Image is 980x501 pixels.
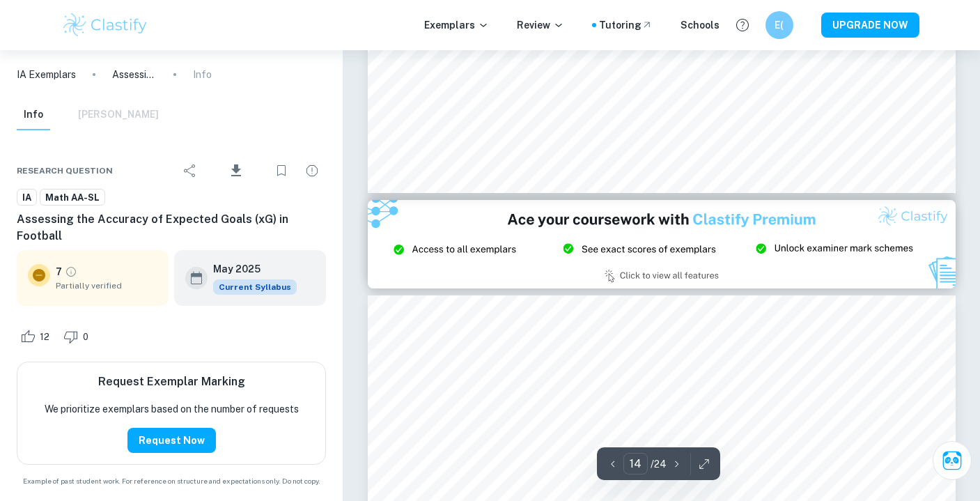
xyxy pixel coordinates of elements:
div: Report issue [298,157,326,185]
button: Info [17,100,50,130]
button: Help and Feedback [731,13,754,37]
button: E( [765,11,793,39]
h6: May 2025 [213,261,286,277]
span: 12 [32,330,57,344]
span: IA [17,191,36,205]
button: Request Now [127,428,216,453]
p: Review [517,17,564,33]
a: IA [17,189,37,206]
img: Ad [368,200,956,288]
div: Download [207,153,265,189]
p: 7 [56,264,62,279]
span: Partially verified [56,279,157,292]
a: Grade partially verified [65,265,77,278]
p: We prioritize exemplars based on the number of requests [45,401,299,417]
span: Research question [17,164,113,177]
button: Ask Clai [933,441,972,480]
p: Info [193,67,212,82]
p: Exemplars [424,17,489,33]
a: Schools [680,17,720,33]
p: / 24 [651,456,667,472]
a: Math AA-SL [40,189,105,206]
span: 0 [75,330,96,344]
h6: Assessing the Accuracy of Expected Goals (xG) in Football [17,211,326,245]
div: Bookmark [267,157,295,185]
img: Clastify logo [61,11,150,39]
a: IA Exemplars [17,67,76,82]
p: Assessing the Accuracy of Expected Goals (xG) in Football [112,67,157,82]
h6: E( [771,17,787,33]
span: Example of past student work. For reference on structure and expectations only. Do not copy. [17,476,326,486]
div: Share [176,157,204,185]
div: Dislike [60,325,96,348]
span: Math AA-SL [40,191,104,205]
span: Current Syllabus [213,279,297,295]
div: Like [17,325,57,348]
h6: Request Exemplar Marking [98,373,245,390]
a: Tutoring [599,17,653,33]
button: UPGRADE NOW [821,13,919,38]
div: This exemplar is based on the current syllabus. Feel free to refer to it for inspiration/ideas wh... [213,279,297,295]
